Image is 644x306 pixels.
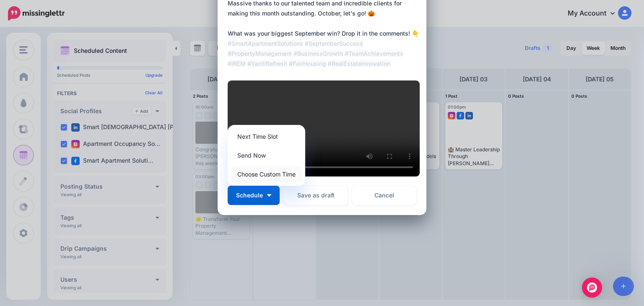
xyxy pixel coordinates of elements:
a: Cancel [352,186,416,205]
a: Send Now [231,147,302,163]
span: Schedule [236,192,263,198]
button: Save as draft [284,186,348,205]
a: Choose Custom Time [231,166,302,182]
a: Next Time Slot [231,128,302,145]
img: arrow-down-white.png [267,194,271,197]
div: Schedule [228,125,305,186]
div: Open Intercom Messenger [582,277,602,298]
button: Schedule [228,186,280,205]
